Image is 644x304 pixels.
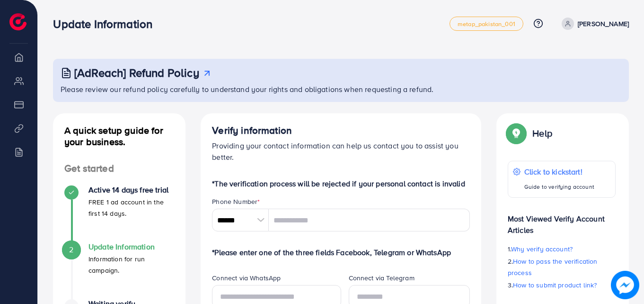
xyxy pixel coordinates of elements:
[508,125,525,142] img: Popup guide
[61,83,623,95] p: Please review our refund policy carefully to understand your rights and obligations when requesti...
[53,242,185,299] li: Update Information
[88,196,174,219] p: FREE 1 ad account in the first 14 days.
[508,257,598,277] span: How to pass the verification process
[511,244,573,254] span: Why verify account?
[88,253,174,276] p: Information for run campaign.
[212,140,470,163] p: Providing your contact information can help us contact you to assist you better.
[53,163,185,175] h4: Get started
[69,244,73,255] span: 2
[212,125,470,137] h4: Verify information
[212,178,470,189] p: *The verification process will be rejected if your personal contact is invalid
[458,21,515,27] span: metap_pakistan_001
[74,66,199,80] h3: [AdReach] Refund Policy
[508,279,616,291] p: 3.
[88,185,174,194] h4: Active 14 days free trial
[53,17,160,31] h3: Update Information
[212,247,470,258] p: *Please enter one of the three fields Facebook, Telegram or WhatsApp
[508,205,616,236] p: Most Viewed Verify Account Articles
[524,166,594,177] p: Click to kickstart!
[508,243,616,255] p: 1.
[611,271,639,299] img: image
[508,256,616,278] p: 2.
[578,18,629,29] p: [PERSON_NAME]
[88,242,174,251] h4: Update Information
[212,197,260,206] label: Phone Number
[450,17,523,31] a: metap_pakistan_001
[513,280,597,290] span: How to submit product link?
[532,128,552,139] p: Help
[558,18,629,30] a: [PERSON_NAME]
[524,181,594,193] p: Guide to verifying account
[53,125,185,147] h4: A quick setup guide for your business.
[349,273,415,283] label: Connect via Telegram
[212,273,281,283] label: Connect via WhatsApp
[53,185,185,242] li: Active 14 days free trial
[9,13,26,30] img: logo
